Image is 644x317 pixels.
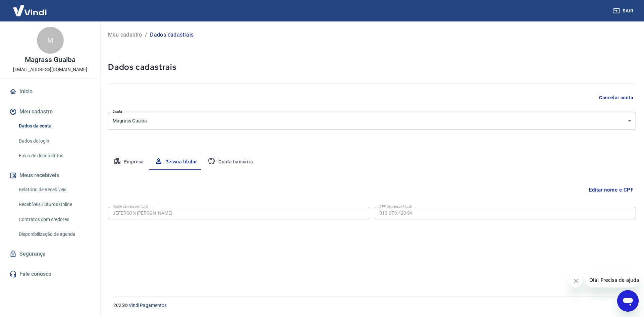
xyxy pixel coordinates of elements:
a: Início [8,84,92,99]
a: Envio de documentos [16,149,92,163]
div: Magrass Guaiba [108,112,636,130]
span: Olá! Precisa de ajuda? [4,5,56,10]
button: Empresa [108,154,149,170]
button: Conta bancária [202,154,258,170]
iframe: Botão para abrir a janela de mensagens [617,290,639,312]
label: Conta [113,109,122,114]
button: Pessoa titular [149,154,203,170]
a: Disponibilização de agenda [16,227,92,241]
button: Sair [612,5,636,17]
div: M [37,27,64,54]
img: Vindi [8,0,52,21]
button: Meus recebíveis [8,168,92,183]
label: Nome da pessoa titular [113,204,149,209]
a: Vindi Pagamentos [129,303,167,308]
h5: Dados cadastrais [108,62,636,72]
iframe: Mensagem da empresa [585,273,639,287]
p: / [145,31,147,39]
a: Segurança [8,247,92,261]
button: Cancelar conta [596,92,636,104]
a: Dados de login [16,134,92,148]
p: Magrass Guaiba [25,56,75,63]
a: Relatório de Recebíveis [16,183,92,197]
a: Fale conosco [8,267,92,281]
a: Meu cadastro [108,31,142,39]
p: [EMAIL_ADDRESS][DOMAIN_NAME] [13,66,87,73]
a: Contratos com credores [16,213,92,226]
button: Meu cadastro [8,104,92,119]
button: Editar nome e CPF [586,183,636,196]
p: 2025 © [113,302,628,309]
a: Dados da conta [16,119,92,133]
a: Recebíveis Futuros Online [16,198,92,211]
label: CPF da pessoa titular [379,204,413,209]
iframe: Fechar mensagem [569,274,583,287]
p: Dados cadastrais [150,31,194,39]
